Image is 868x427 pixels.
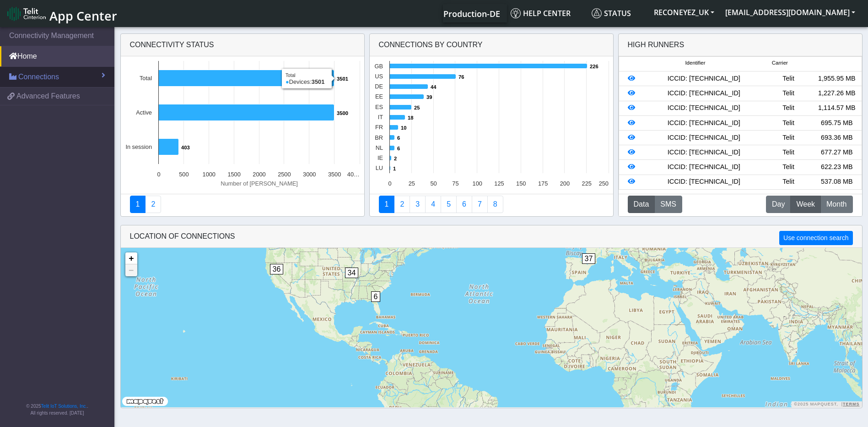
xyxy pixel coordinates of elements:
[394,196,410,213] a: Carrier
[221,180,298,187] text: Number of [PERSON_NAME]
[764,88,813,99] div: Telit
[813,148,861,158] div: 677.27 MB
[592,8,631,18] span: Status
[582,253,596,264] span: 37
[408,115,413,120] text: 18
[796,199,815,210] span: Week
[813,133,861,143] div: 693.36 MB
[643,177,764,187] div: ICCID: [TECHNICAL_ID]
[813,74,861,84] div: 1,955.95 MB
[772,199,785,210] span: Day
[538,180,547,187] text: 175
[414,105,420,110] text: 25
[487,196,503,213] a: Not Connected for 30 days
[375,124,383,131] text: FR
[598,180,608,187] text: 250
[685,59,705,67] span: Identifier
[456,196,472,213] a: 14 Days Trend
[397,146,400,151] text: 6
[764,162,813,172] div: Telit
[472,180,482,187] text: 100
[843,402,860,406] a: Terms
[792,401,862,407] div: ©2025 MapQuest, |
[337,76,348,82] text: 3501
[628,39,685,50] div: High Runners
[375,134,383,141] text: BR
[507,4,588,22] a: Help center
[371,291,381,302] span: 6
[328,171,340,178] text: 3500
[430,180,437,187] text: 50
[375,93,383,100] text: EE
[303,171,316,178] text: 3000
[654,196,682,213] button: SMS
[125,252,137,264] a: Zoom in
[790,196,821,213] button: Week
[18,71,59,82] span: Connections
[764,133,813,143] div: Telit
[136,109,152,116] text: Active
[410,196,426,213] a: Usage per Country
[41,404,87,409] a: Telit IoT Solutions, Inc.
[764,177,813,187] div: Telit
[375,144,383,151] text: NL
[443,8,500,19] span: Production-DE
[813,118,861,128] div: 695.75 MB
[202,171,215,178] text: 1000
[764,148,813,158] div: Telit
[397,135,400,141] text: 6
[181,145,190,150] text: 403
[379,196,395,213] a: Connections By Country
[516,180,526,187] text: 150
[431,84,437,90] text: 44
[375,83,383,90] text: DE
[370,34,613,56] div: Connections By Country
[643,148,764,158] div: ICCID: [TECHNICAL_ID]
[813,103,861,113] div: 1,114.57 MB
[826,199,846,210] span: Month
[592,8,602,18] img: status.svg
[772,59,788,67] span: Carrier
[511,8,521,18] img: knowledge.svg
[820,196,852,213] button: Month
[764,74,813,84] div: Telit
[426,94,432,100] text: 39
[157,171,160,178] text: 0
[648,4,720,21] button: RECONEYEZ_UK
[511,8,571,18] span: Help center
[227,171,240,178] text: 1500
[121,225,862,248] div: LOCATION OF CONNECTIONS
[452,180,458,187] text: 75
[590,64,598,69] text: 226
[582,180,591,187] text: 225
[560,180,569,187] text: 200
[764,118,813,128] div: Telit
[766,196,791,213] button: Day
[375,104,383,110] text: ES
[588,4,648,22] a: Status
[374,63,383,70] text: GB
[408,180,415,187] text: 25
[401,125,406,131] text: 10
[253,171,265,178] text: 2000
[7,4,116,23] a: App Center
[643,88,764,99] div: ICCID: [TECHNICAL_ID]
[779,231,852,245] button: Use connection search
[643,118,764,128] div: ICCID: [TECHNICAL_ID]
[278,171,291,178] text: 2500
[643,103,764,113] div: ICCID: [TECHNICAL_ID]
[494,180,504,187] text: 125
[813,88,861,99] div: 1,227.26 MB
[720,4,861,21] button: [EMAIL_ADDRESS][DOMAIN_NAME]
[270,264,284,274] span: 36
[130,196,146,213] a: Connectivity status
[7,6,46,21] img: logo-telit-cinterion-gw-new.png
[643,74,764,84] div: ICCID: [TECHNICAL_ID]
[764,103,813,113] div: Telit
[125,143,152,150] text: In session
[337,110,348,116] text: 3500
[179,171,189,178] text: 500
[628,196,655,213] button: Data
[643,162,764,172] div: ICCID: [TECHNICAL_ID]
[472,196,488,213] a: Zero Session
